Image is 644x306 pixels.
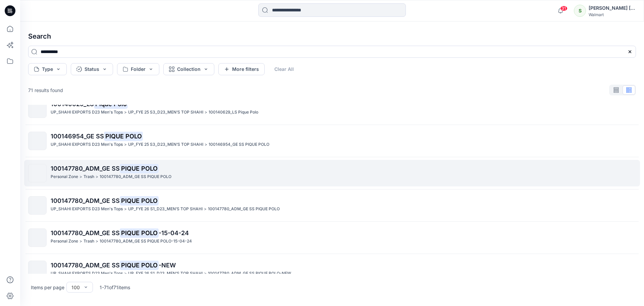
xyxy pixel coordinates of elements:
[204,270,207,277] p: >
[205,141,207,148] p: >
[163,63,214,75] button: Collection
[120,196,159,205] mark: PIQUE POLO
[208,270,291,277] p: 100147780_ADM_GE SS PIQUE POLO-NEW
[120,164,159,173] mark: PIQUE POLO
[24,128,640,154] a: 100146954_GE SSPIQUE POLOUP_SHAHI EXPORTS D23 Men's Tops>UP_FYE 25 S3_D23_MEN’S TOP SHAHI>1001469...
[128,206,203,213] p: UP_FYE 26 S1_D23_MEN’S TOP SHAHI
[218,63,265,75] button: More filters
[120,260,159,270] mark: PIQUE POLO
[159,229,189,236] span: -15-04-24
[79,238,82,245] p: >
[51,270,123,277] p: UP_SHAHI EXPORTS D23 Men's Tops
[51,133,104,140] span: 100146954_GE SS
[24,95,640,122] a: 100140629_LSPique PoloUP_SHAHI EXPORTS D23 Men's Tops>UP_FYE 25 S3_D23_MEN’S TOP SHAHI>100140629_...
[51,206,123,213] p: UP_SHAHI EXPORTS D23 Men's Tops
[589,4,636,12] div: [PERSON_NAME] ​[PERSON_NAME]
[124,270,127,277] p: >
[128,270,203,277] p: UP_FYE 26 S1_D23_MEN’S TOP SHAHI
[128,141,203,148] p: UP_FYE 25 S3_D23_MEN’S TOP SHAHI
[84,173,94,180] p: Trash
[124,109,127,116] p: >
[51,229,120,236] span: 100147780_ADM_GE SS
[23,27,641,46] h4: Search
[51,262,120,269] span: 100147780_ADM_GE SS
[209,141,269,148] p: 100146954_GE SS PIQUE POLO
[51,173,78,180] p: Personal Zone
[204,206,207,213] p: >
[24,224,640,251] a: 100147780_ADM_GE SSPIQUE POLO-15-04-24Personal Zone>Trash>100147780_ADM_GE SS PIQUE POLO-15-04-24
[24,257,640,283] a: 100147780_ADM_GE SSPIQUE POLO-NEWUP_SHAHI EXPORTS D23 Men's Tops>UP_FYE 26 S1_D23_MEN’S TOP SHAHI...
[100,238,192,245] p: 100147780_ADM_GE SS PIQUE POLO-15-04-24
[94,99,128,108] mark: Pique Polo
[71,63,113,75] button: Status
[51,109,123,116] p: UP_SHAHI EXPORTS D23 Men's Tops
[124,141,127,148] p: >
[24,160,640,186] a: 100147780_ADM_GE SSPIQUE POLOPersonal Zone>Trash>100147780_ADM_GE SS PIQUE POLO
[51,197,120,204] span: 100147780_ADM_GE SS
[96,173,98,180] p: >
[208,206,280,213] p: 100147780_ADM_GE SS PIQUE POLO
[209,109,258,116] p: 100140629_LS Pique Polo
[159,262,176,269] span: -NEW
[560,6,568,11] span: 31
[205,109,207,116] p: >
[120,228,159,237] mark: PIQUE POLO
[51,141,123,148] p: UP_SHAHI EXPORTS D23 Men's Tops
[79,173,82,180] p: >
[71,284,80,291] div: 100
[28,87,63,94] p: 71 results found
[128,109,203,116] p: UP_FYE 25 S3_D23_MEN’S TOP SHAHI
[574,5,586,17] div: S​
[96,238,98,245] p: >
[124,206,127,213] p: >
[24,192,640,219] a: 100147780_ADM_GE SSPIQUE POLOUP_SHAHI EXPORTS D23 Men's Tops>UP_FYE 26 S1_D23_MEN’S TOP SHAHI>100...
[117,63,159,75] button: Folder
[31,284,64,291] p: Items per page
[51,238,78,245] p: Personal Zone
[100,284,130,291] p: 1 - 71 of 71 items
[589,12,636,17] div: Walmart
[100,173,171,180] p: 100147780_ADM_GE SS PIQUE POLO
[28,63,67,75] button: Type
[84,238,94,245] p: Trash
[104,131,143,141] mark: PIQUE POLO
[51,165,120,172] span: 100147780_ADM_GE SS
